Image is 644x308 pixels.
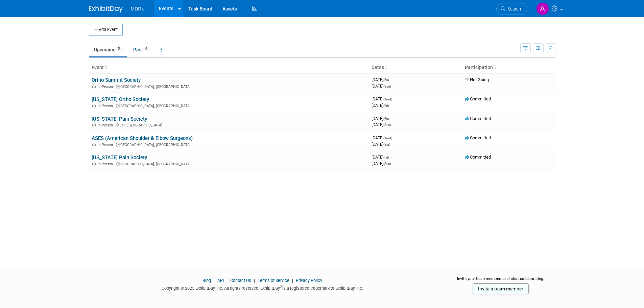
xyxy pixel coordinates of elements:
[383,123,391,127] span: (Sun)
[383,97,392,101] span: (Wed)
[372,84,391,89] span: [DATE]
[393,96,394,101] span: -
[462,62,555,73] th: Participation
[98,162,115,166] span: In-Person
[128,43,154,56] a: Past9
[536,2,549,15] img: Allison Walsh
[92,84,366,89] div: [GEOGRAPHIC_DATA], [GEOGRAPHIC_DATA]
[89,43,127,56] a: Upcoming5
[116,46,122,51] span: 5
[89,62,369,73] th: Event
[383,117,389,121] span: (Fri)
[446,276,555,286] div: Invite your team members and start collaborating:
[92,143,96,146] img: In-Person Event
[372,142,390,147] span: [DATE]
[104,65,107,70] a: Sort by Event Name
[372,135,394,140] span: [DATE]
[290,278,295,283] span: |
[92,161,366,166] div: [GEOGRAPHIC_DATA], [GEOGRAPHIC_DATA]
[383,143,390,146] span: (Sat)
[372,103,389,108] span: [DATE]
[372,161,391,166] span: [DATE]
[384,65,387,70] a: Sort by Start Date
[92,77,141,83] a: Ortho Summit Society
[92,155,147,161] a: [US_STATE] Pain Society
[92,104,96,107] img: In-Person Event
[92,116,147,122] a: [US_STATE] Pain Society
[496,3,527,15] a: Search
[465,116,491,121] span: Committed
[383,104,389,108] span: (Fri)
[143,46,149,51] span: 9
[89,6,123,13] img: ExhibitDay
[390,77,391,82] span: -
[92,85,96,88] img: In-Person Event
[393,135,394,140] span: -
[92,142,366,147] div: [GEOGRAPHIC_DATA], [GEOGRAPHIC_DATA]
[92,103,366,108] div: [GEOGRAPHIC_DATA], [GEOGRAPHIC_DATA]
[252,278,257,283] span: |
[230,278,251,283] a: Contact Us
[92,123,96,126] img: In-Person Event
[92,135,193,141] a: ASES (American Shoulder & Elbow Surgeons)
[280,285,282,289] sup: ®
[212,278,216,283] span: |
[225,278,229,283] span: |
[369,62,462,73] th: Dates
[372,96,394,101] span: [DATE]
[383,162,391,166] span: (Sun)
[372,122,391,127] span: [DATE]
[465,155,491,160] span: Committed
[296,278,322,283] a: Privacy Policy
[493,65,496,70] a: Sort by Participation Type
[131,6,144,11] span: MDRx
[98,123,115,127] span: In-Person
[372,77,391,82] span: [DATE]
[372,155,391,160] span: [DATE]
[465,135,491,140] span: Committed
[465,96,491,101] span: Committed
[383,136,392,140] span: (Wed)
[98,85,115,89] span: In-Person
[390,155,391,160] span: -
[473,283,529,294] a: Invite a team member
[217,278,224,283] a: API
[92,122,366,127] div: Vail, [GEOGRAPHIC_DATA]
[258,278,289,283] a: Terms of Service
[390,116,391,121] span: -
[383,156,389,159] span: (Fri)
[98,104,115,108] span: In-Person
[92,162,96,165] img: In-Person Event
[383,85,391,88] span: (Sun)
[383,78,389,82] span: (Fri)
[98,143,115,147] span: In-Person
[92,96,149,102] a: [US_STATE] Ortho Society
[465,77,489,82] span: Not Going
[202,278,211,283] a: Blog
[372,116,391,121] span: [DATE]
[89,24,123,36] button: Add Event
[505,6,521,11] span: Search
[89,284,436,291] div: Copyright © 2025 ExhibitDay, Inc. All rights reserved. ExhibitDay is a registered trademark of Ex...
